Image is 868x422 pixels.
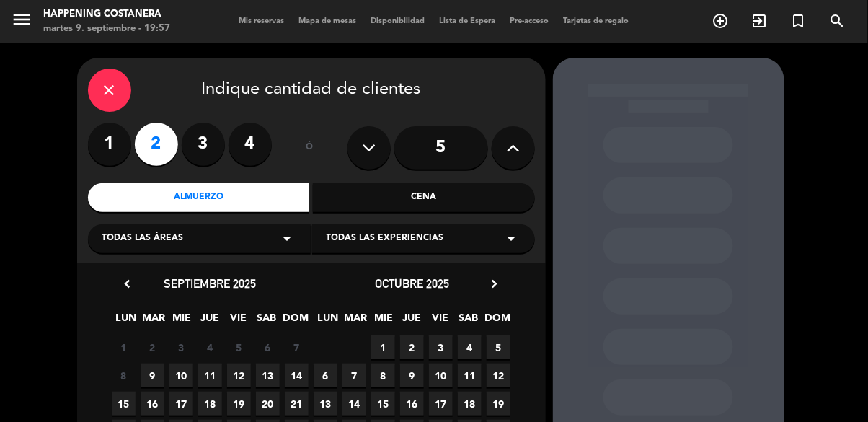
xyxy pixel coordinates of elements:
span: 19 [227,392,251,416]
span: MAR [142,309,166,333]
span: 14 [285,364,309,387]
div: Cena [313,183,535,212]
span: 15 [371,392,395,416]
i: close [101,82,118,99]
span: SAB [456,309,480,333]
span: MIE [170,309,194,333]
div: Almuerzo [88,183,310,212]
label: 1 [88,123,131,166]
span: 9 [400,364,424,387]
span: octubre 2025 [375,276,449,291]
span: 16 [141,392,164,416]
div: ó [286,123,333,173]
span: 6 [314,364,337,387]
span: 14 [342,392,366,416]
span: septiembre 2025 [164,276,257,291]
i: chevron_left [120,276,136,291]
span: 3 [169,335,193,359]
span: Mis reservas [232,17,292,25]
span: 10 [429,364,453,387]
i: arrow_drop_down [279,230,296,247]
span: 12 [487,364,510,387]
span: 2 [141,335,164,359]
span: 21 [285,392,309,416]
span: VIE [428,309,452,333]
span: LUN [316,309,340,333]
i: arrow_drop_down [503,230,521,247]
span: 10 [169,364,193,387]
label: 3 [182,123,225,166]
span: 19 [487,392,510,416]
span: 12 [227,364,251,387]
span: 16 [400,392,424,416]
div: Indique cantidad de clientes [88,69,535,112]
span: 1 [371,335,395,359]
i: turned_in_not [790,12,807,30]
span: Tarjetas de regalo [557,17,637,25]
span: 9 [141,364,164,387]
span: JUE [198,309,222,333]
span: 15 [112,392,136,416]
span: 11 [198,364,222,387]
span: LUN [114,309,138,333]
span: JUE [400,309,424,333]
span: MAR [344,309,368,333]
span: 13 [314,392,337,416]
span: 4 [198,335,222,359]
i: search [829,12,846,30]
span: 13 [256,364,280,387]
span: 5 [227,335,251,359]
span: SAB [254,309,278,333]
span: 8 [371,364,395,387]
span: 6 [256,335,280,359]
label: 2 [135,123,178,166]
span: VIE [226,309,250,333]
span: Todas las experiencias [327,232,444,246]
span: Lista de Espera [433,17,503,25]
span: 2 [400,335,424,359]
div: martes 9. septiembre - 19:57 [43,22,170,36]
i: exit_to_app [751,12,769,30]
i: chevron_right [487,276,502,291]
span: 18 [198,392,222,416]
span: 18 [458,392,482,416]
span: Todas las áreas [102,232,184,246]
span: 8 [112,364,136,387]
span: Mapa de mesas [292,17,364,25]
span: 4 [458,335,482,359]
i: add_circle_outline [712,12,730,30]
span: Disponibilidad [364,17,433,25]
span: 3 [429,335,453,359]
span: 17 [169,392,193,416]
span: DOM [484,309,508,333]
span: MIE [372,309,396,333]
i: menu [11,9,32,30]
span: 1 [112,335,136,359]
span: Pre-acceso [503,17,557,25]
span: 11 [458,364,482,387]
span: 17 [429,392,453,416]
span: 5 [487,335,510,359]
span: 20 [256,392,280,416]
label: 4 [229,123,272,166]
span: DOM [283,309,306,333]
span: 7 [342,364,366,387]
span: 7 [285,335,309,359]
div: Happening Costanera [43,7,170,22]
